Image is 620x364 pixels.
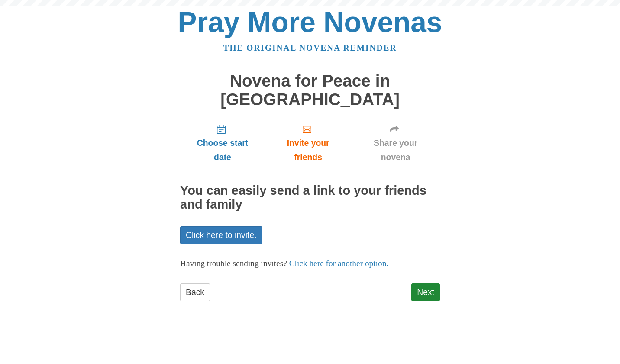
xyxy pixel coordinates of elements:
a: Share your novena [351,117,440,169]
span: Having trouble sending invites? [180,259,287,268]
a: Next [411,283,440,301]
a: Click here for another option. [289,259,389,268]
a: Pray More Novenas [178,6,442,38]
span: Choose start date [189,136,256,164]
span: Invite your friends [274,136,342,164]
a: Invite your friends [265,117,351,169]
a: The original novena reminder [223,43,397,52]
h1: Novena for Peace in [GEOGRAPHIC_DATA] [180,72,440,109]
a: Choose start date [180,117,265,169]
a: Back [180,283,210,301]
a: Click here to invite. [180,226,262,244]
h2: You can easily send a link to your friends and family [180,184,440,212]
span: Share your novena [360,136,431,164]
